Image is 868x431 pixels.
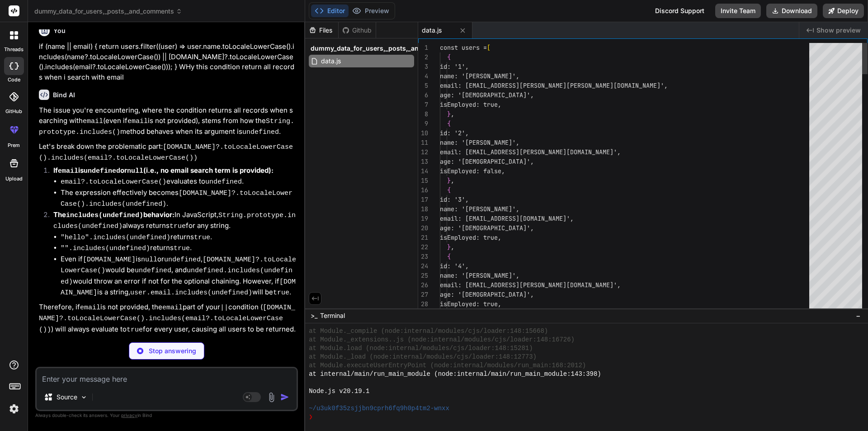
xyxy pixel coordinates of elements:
code: [DOMAIN_NAME]?.toLocaleLowerCase().includes(email?.toLocaleLowerCase()) [39,304,295,334]
span: at Module._extensions..js (node:internal/modules/cjs/loader:148:16726) [309,336,575,344]
span: { [447,186,451,194]
div: 2 [418,52,428,62]
div: 10 [418,128,428,138]
span: email: [EMAIL_ADDRESS][DOMAIN_NAME]', [440,214,574,223]
li: The expression effectively becomes . [61,188,296,210]
code: null [127,167,143,175]
div: 11 [418,138,428,147]
span: email: [EMAIL_ADDRESS][PERSON_NAME][DOMAIN_NAME]', [440,281,621,289]
code: "hello".includes(undefined) [61,234,170,242]
button: Deploy [823,4,864,18]
div: 28 [418,299,428,309]
code: undefined [242,128,279,136]
span: dummy_data_for_users,_posts,_and_comments [34,7,182,16]
div: 5 [418,81,428,90]
p: In JavaScript, always returns for any string. [53,210,296,232]
span: isEmployed: true, [440,300,501,308]
span: , [451,176,454,185]
li: Even if is or , would be , and would throw an error if not for the optional chaining. However, if... [61,254,296,298]
span: >_ [311,311,317,320]
span: id: '3', [440,195,469,204]
span: at Module._compile (node:internal/modules/cjs/loader:148:15668) [309,327,548,336]
div: 24 [418,261,428,271]
span: id: '1', [440,62,469,71]
code: || [220,304,228,312]
div: 13 [418,157,428,166]
span: Show preview [816,26,861,35]
li: returns . [61,232,296,243]
code: [DOMAIN_NAME]?.toLocaleLowerCase().includes(email?.toLocaleLowerCase()) [39,143,293,162]
span: , [451,243,454,251]
div: 22 [418,242,428,252]
div: 9 [418,119,428,128]
span: age: '[DEMOGRAPHIC_DATA]', [440,157,534,166]
code: true [127,326,143,334]
span: name: '[PERSON_NAME]', [440,205,519,213]
label: GitHub [5,108,22,115]
div: 27 [418,290,428,299]
code: email?.toLocaleLowerCase() [61,178,166,186]
div: 8 [418,109,428,119]
span: at Module._load (node:internal/modules/cjs/loader:148:12773) [309,353,537,361]
h6: You [53,26,66,35]
p: if (name || email) { return users.filter((user) => user.name.toLocaleLowerCase().includes(name?.t... [39,42,296,82]
code: "".includes(undefined) [61,245,150,252]
span: { [447,119,451,128]
code: null [141,256,157,264]
img: icon [280,393,289,402]
img: attachment [266,392,277,403]
code: email [83,118,103,125]
label: Upload [5,175,23,183]
code: undefined [135,267,171,275]
code: undefined [84,167,120,175]
span: at internal/main/run_main_module (node:internal/main/run_main_module:143:398) [309,370,601,379]
div: 26 [418,280,428,290]
div: 23 [418,252,428,261]
label: prem [8,142,20,149]
span: const users = [440,43,487,52]
label: code [8,76,20,84]
code: user.email.includes(undefined) [130,289,252,297]
div: 7 [418,100,428,109]
span: id: '2', [440,129,469,137]
span: data.js [320,56,342,66]
div: 21 [418,233,428,242]
label: threads [4,46,24,53]
span: email: [EMAIL_ADDRESS][PERSON_NAME][DOMAIN_NAME]', [440,148,621,156]
span: privacy [121,412,137,418]
code: email [80,304,100,312]
span: , [451,110,454,118]
span: Terminal [320,311,345,320]
button: Editor [311,5,349,17]
span: age: '[DEMOGRAPHIC_DATA]', [440,290,534,298]
span: Node.js v20.19.1 [309,387,369,396]
div: 15 [418,176,428,185]
div: 17 [418,195,428,204]
p: The issue you're encountering, where the condition returns all records when searching with (even ... [39,105,296,138]
span: ❯ [309,413,313,422]
span: name: '[PERSON_NAME]', [440,72,519,80]
span: { [447,252,451,260]
span: [ [487,43,491,52]
h6: Bind AI [53,90,75,99]
button: Preview [349,5,393,17]
span: ~/u3uk0f35zsjjbn9cprh6fq9h0p4tm2-wnxx [309,404,449,413]
span: } [447,176,451,185]
strong: The behavior: [53,210,175,219]
code: [DOMAIN_NAME] [83,256,136,264]
button: − [854,308,863,323]
span: age: '[DEMOGRAPHIC_DATA]', [440,91,534,99]
p: Always double-check its answers. Your in Bind [35,411,298,420]
span: at Module.load (node:internal/modules/cjs/loader:148:15281) [309,344,533,353]
div: 19 [418,214,428,223]
span: data.js [422,26,442,35]
code: true [194,234,210,242]
button: Download [766,4,817,18]
strong: If is or (i.e., no email search term is provided): [53,166,274,175]
div: 6 [418,90,428,100]
img: Pick Models [80,393,88,401]
code: true [170,223,186,230]
code: email [58,167,78,175]
span: name: '[PERSON_NAME]', [440,271,519,279]
span: } [447,243,451,251]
